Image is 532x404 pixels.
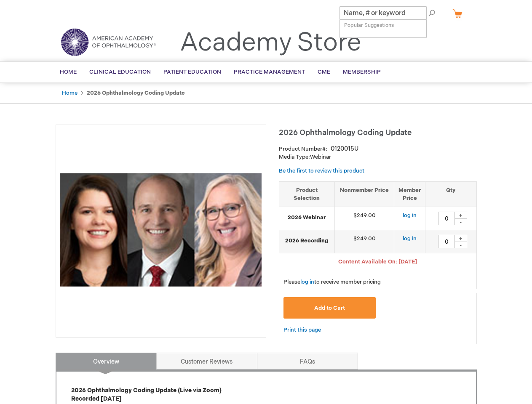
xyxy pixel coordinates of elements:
th: Qty [425,181,476,207]
span: Search [407,4,439,21]
a: Academy Store [180,28,361,58]
a: Home [62,90,78,96]
span: CME [318,69,330,75]
div: - [454,242,467,248]
span: Clinical Education [89,69,151,75]
p: Webinar [279,153,477,161]
strong: Product Number [279,146,327,152]
th: Member Price [394,181,425,207]
td: $249.00 [335,230,394,253]
a: Overview [56,353,157,369]
span: Please to receive member pricing [283,279,381,285]
span: Add to Cart [314,305,345,311]
span: Popular Suggestions [344,22,394,29]
a: log in [403,212,417,219]
div: + [454,235,467,242]
a: FAQs [257,353,358,369]
input: Name, # or keyword [340,6,427,20]
button: Add to Cart [283,297,376,319]
span: Practice Management [234,69,305,75]
th: Nonmember Price [335,181,394,207]
div: + [454,212,467,219]
strong: Media Type: [279,154,310,160]
span: Membership [343,69,381,75]
div: 0120015U [331,145,358,153]
th: Product Selection [279,181,335,207]
span: Home [60,69,77,75]
span: Content Available On: [DATE] [338,258,417,265]
span: 2026 Ophthalmology Coding Update [279,128,412,137]
div: - [454,218,467,225]
a: Customer Reviews [156,353,257,369]
a: Print this page [283,325,321,335]
td: $249.00 [335,207,394,230]
a: Be the first to review this product [279,167,364,174]
strong: 2026 Recording [283,237,331,245]
span: Patient Education [163,69,221,75]
input: Qty [438,235,455,248]
a: log in [300,279,314,285]
input: Qty [438,212,455,225]
img: 2026 Ophthalmology Coding Update [60,129,262,330]
strong: 2026 Webinar [283,214,331,222]
a: log in [403,235,417,242]
strong: 2026 Ophthalmology Coding Update [87,90,185,96]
